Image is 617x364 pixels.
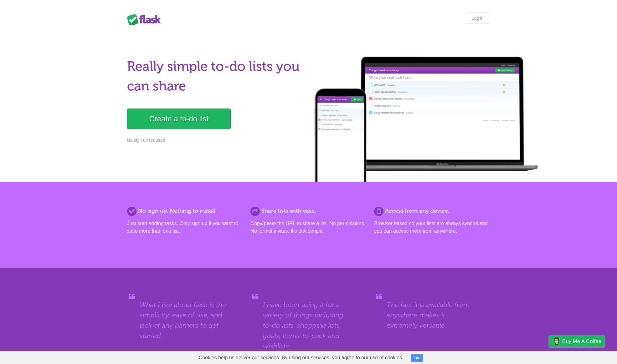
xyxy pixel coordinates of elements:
a: Create a to-do list [127,109,231,129]
h2: Share lists with ease. [250,207,366,215]
blockquote: I have been using it for a variety of things including to-do lists, shopping lists, goals, items-... [263,300,354,351]
img: Buy me a coffee [552,336,561,346]
h2: No sign up. Nothing to install. [127,207,243,215]
span: Buy me a coffee [562,336,601,347]
h2: Access from any device. [374,207,490,215]
div: Flask Lists [127,14,165,25]
p: Browser based so your lists are always synced and you can access them from anywhere. [374,220,490,235]
p: Just start adding tasks. Only sign up if you want to save more than one list. [127,220,243,235]
h1: Really simple to-do lists you can share [127,57,305,96]
a: Buy me a coffee [549,336,604,347]
a: Log in [465,13,490,24]
button: OK [411,354,423,362]
blockquote: What I like about flask is the simplicity, ease of use, and lack of any barriers to get started. [140,300,230,341]
p: No sign up required [127,137,305,144]
blockquote: The fact it is available from anywhere makes it extremely versatile. [387,300,477,331]
span: Cookies help us deliver our services. By using our services, you agree to our use of cookies. [193,351,410,364]
p: Copy/paste the URL to share a list. No permissions. No formal invites. It's that simple. [250,220,366,235]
